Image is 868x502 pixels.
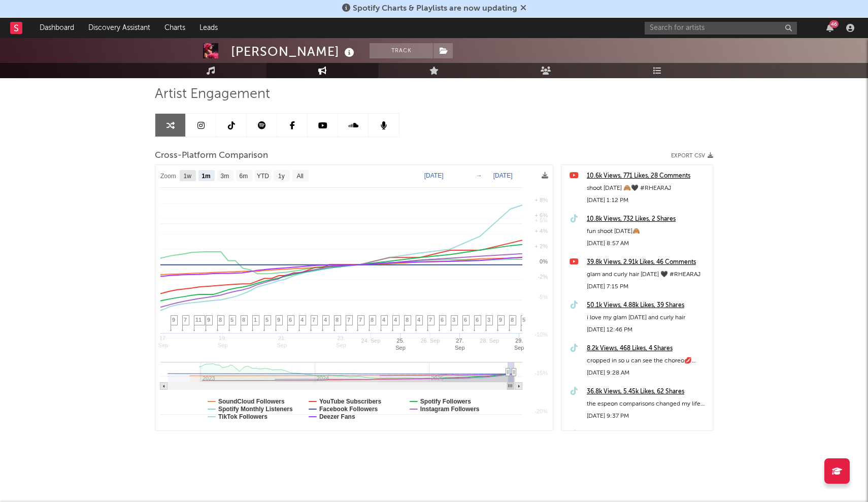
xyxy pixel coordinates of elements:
[587,194,708,207] div: [DATE] 1:12 PM
[535,228,548,234] text: + 4%
[319,413,355,420] text: Deezer Fans
[207,317,210,323] span: 9
[476,317,479,323] span: 6
[312,317,315,323] span: 7
[218,335,228,348] text: 19. Sep
[155,88,270,101] span: Artist Engagement
[324,317,327,323] span: 4
[587,170,708,182] a: 10.6k Views, 771 Likes, 28 Comments
[480,338,499,344] text: 28. Sep
[535,197,548,203] text: + 8%
[514,338,524,351] text: 29. Sep
[829,20,839,28] div: 46
[230,317,233,323] span: 5
[587,343,708,355] a: 8.2k Views, 468 Likes, 4 Shares
[370,43,433,58] button: Track
[184,173,192,180] text: 1w
[160,173,176,180] text: Zoom
[192,18,225,38] a: Leads
[420,406,480,413] text: Instagram Followers
[347,317,350,323] span: 7
[278,173,285,180] text: 1y
[587,398,708,410] div: the espeon comparisons changed my life tbh
[301,317,304,323] span: 4
[296,173,303,180] text: All
[353,5,517,13] span: Spotify Charts & Playlists are now updating
[587,238,708,250] div: [DATE] 8:57 AM
[218,398,285,405] text: SoundCloud Followers
[195,317,202,323] span: 11
[535,243,548,249] text: + 2%
[382,317,385,323] span: 4
[671,153,713,159] button: Export CSV
[336,317,339,323] span: 8
[424,172,444,179] text: [DATE]
[81,18,157,38] a: Discovery Assistant
[499,317,502,323] span: 9
[587,213,708,225] a: 10.8k Views, 732 Likes, 2 Shares
[535,331,548,338] text: -10%
[361,338,381,344] text: 24. Sep
[587,367,708,379] div: [DATE] 9:28 AM
[511,317,514,323] span: 8
[587,182,708,194] div: shoot [DATE] 🙈🖤 #RHEARAJ
[172,317,175,323] span: 9
[587,429,708,441] a: 18.8k Views, 1.02k Likes, 15 Shares
[452,317,455,323] span: 3
[587,386,708,398] a: 36.8k Views, 5.45k Likes, 62 Shares
[254,317,257,323] span: 1
[242,317,245,323] span: 8
[221,173,229,180] text: 3m
[395,338,406,351] text: 25. Sep
[231,43,357,60] div: [PERSON_NAME]
[240,173,248,180] text: 6m
[219,317,222,323] span: 8
[157,18,192,38] a: Charts
[476,172,482,179] text: →
[587,269,708,281] div: glam and curly hair [DATE] 🖤 #RHEARAJ
[319,406,378,413] text: Facebook Followers
[587,312,708,324] div: i love my glam [DATE] and curly hair
[520,5,526,13] span: Dismiss
[464,317,467,323] span: 6
[319,398,382,405] text: YouTube Subscribers
[487,317,490,323] span: 3
[277,317,280,323] span: 9
[535,212,548,218] text: + 6%
[587,299,708,312] a: 50.1k Views, 4.88k Likes, 39 Shares
[587,355,708,367] div: cropped in so u can see the choreo💋 @[PERSON_NAME] @[PERSON_NAME]
[441,317,444,323] span: 6
[535,217,548,223] text: + 5%
[538,294,548,300] text: -5%
[535,408,548,414] text: -20%
[522,317,525,323] span: 5
[218,413,268,420] text: TikTok Followers
[158,335,169,348] text: 17. Sep
[406,317,409,323] span: 8
[289,317,292,323] span: 6
[257,173,269,180] text: YTD
[265,317,269,323] span: 5
[493,172,513,179] text: [DATE]
[587,256,708,269] a: 39.8k Views, 2.91k Likes, 46 Comments
[587,410,708,422] div: [DATE] 9:37 PM
[184,317,187,323] span: 7
[336,335,346,348] text: 23. Sep
[429,317,432,323] span: 7
[417,317,420,323] span: 4
[155,150,268,162] span: Cross-Platform Comparison
[587,281,708,293] div: [DATE] 7:15 PM
[32,18,81,38] a: Dashboard
[538,274,548,280] text: -2%
[587,324,708,336] div: [DATE] 12:46 PM
[420,338,440,344] text: 26. Sep
[371,317,374,323] span: 8
[540,258,548,264] text: 0%
[535,370,548,376] text: -15%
